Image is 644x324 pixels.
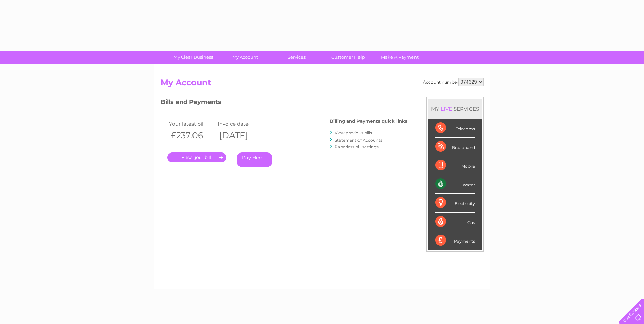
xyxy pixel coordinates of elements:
[165,51,221,64] a: My Clear Business
[167,152,226,162] a: .
[320,51,376,64] a: Customer Help
[161,78,484,91] h2: My Account
[167,119,216,128] td: Your latest bill
[372,51,428,64] a: Make A Payment
[428,99,482,119] div: MY SERVICES
[237,152,272,167] a: Pay Here
[435,213,475,231] div: Gas
[269,51,325,64] a: Services
[335,138,382,143] a: Statement of Accounts
[435,138,475,156] div: Broadband
[435,175,475,194] div: Water
[439,106,454,112] div: LIVE
[435,119,475,138] div: Telecoms
[335,130,372,136] a: View previous bills
[435,194,475,212] div: Electricity
[216,128,265,142] th: [DATE]
[335,144,379,149] a: Paperless bill settings
[216,119,265,128] td: Invoice date
[435,231,475,250] div: Payments
[423,78,484,86] div: Account number
[435,156,475,175] div: Mobile
[217,51,273,64] a: My Account
[161,97,407,109] h3: Bills and Payments
[167,128,216,142] th: £237.06
[330,119,407,124] h4: Billing and Payments quick links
